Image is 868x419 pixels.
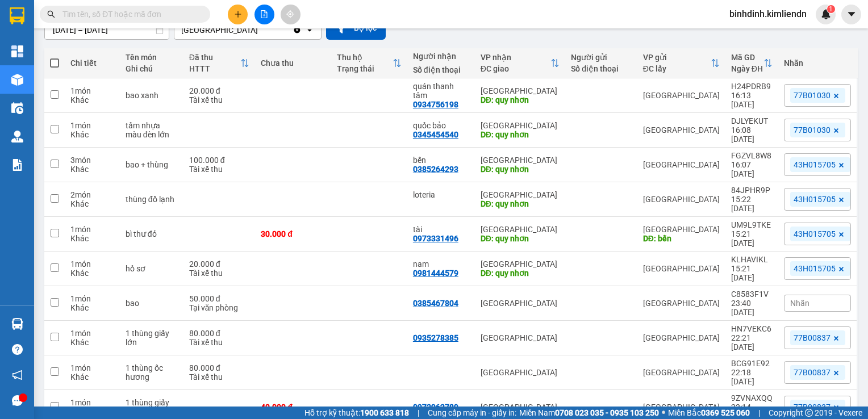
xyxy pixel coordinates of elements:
[189,372,250,382] div: Tài xế thu
[481,53,550,62] div: VP nhận
[70,259,114,269] div: 1 món
[259,24,260,36] input: Selected Bình Định.
[189,338,250,347] div: Tài xế thu
[643,264,720,273] div: [GEOGRAPHIC_DATA]
[731,91,773,109] div: 16:13 [DATE]
[337,53,393,62] div: Thu hộ
[731,299,773,317] div: 23:40 [DATE]
[70,338,114,347] div: Khác
[481,190,560,199] div: [GEOGRAPHIC_DATA]
[70,294,114,303] div: 1 món
[481,86,560,95] div: [GEOGRAPHIC_DATA]
[720,7,816,21] span: binhdinh.kimliendn
[189,363,250,372] div: 80.000 đ
[261,58,325,68] div: Chưa thu
[70,156,114,165] div: 3 món
[643,91,720,100] div: [GEOGRAPHIC_DATA]
[70,58,114,68] div: Chi tiết
[794,333,831,343] span: 77B00837
[701,408,750,417] strong: 0369 525 060
[413,403,458,412] div: 0972962789
[126,195,178,204] div: thùng đồ lạnh
[643,195,720,204] div: [GEOGRAPHIC_DATA]
[643,299,720,308] div: [GEOGRAPHIC_DATA]
[731,82,773,91] div: H24PDRB9
[481,225,560,234] div: [GEOGRAPHIC_DATA]
[428,407,516,419] span: Cung cấp máy in - giấy in:
[126,363,178,382] div: 1 thùng ốc hương
[731,195,773,213] div: 15:22 [DATE]
[70,225,114,234] div: 1 món
[731,324,773,333] div: HN7VEKC6
[11,102,23,114] img: warehouse-icon
[126,229,178,238] div: bì thư đỏ
[731,359,773,368] div: BCG91E92
[643,225,720,234] div: [GEOGRAPHIC_DATA]
[413,225,469,234] div: tài
[637,48,725,78] th: Toggle SortBy
[827,5,835,13] sup: 1
[643,403,720,412] div: [GEOGRAPHIC_DATA]
[643,64,711,73] div: ĐC lấy
[126,160,178,169] div: bao + thùng
[731,186,773,195] div: 84JPHR9P
[731,333,773,351] div: 22:21 [DATE]
[260,10,268,18] span: file-add
[731,53,763,62] div: Mã GD
[413,333,458,342] div: 0935278385
[413,259,469,269] div: nam
[413,52,469,61] div: Người nhận
[731,160,773,178] div: 16:07 [DATE]
[481,156,560,165] div: [GEOGRAPHIC_DATA]
[360,408,409,417] strong: 1900 633 818
[731,255,773,264] div: KLHAVIKL
[481,368,560,377] div: [GEOGRAPHIC_DATA]
[413,65,469,74] div: Số điện thoại
[794,229,836,239] span: 43H015705
[481,199,560,208] div: DĐ: quy nhơn
[643,368,720,377] div: [GEOGRAPHIC_DATA]
[643,234,720,243] div: DĐ: bến
[304,407,409,419] span: Hỗ trợ kỹ thuật:
[70,398,114,407] div: 1 món
[643,160,720,169] div: [GEOGRAPHIC_DATA]
[181,24,258,36] div: [GEOGRAPHIC_DATA]
[183,48,256,78] th: Toggle SortBy
[571,53,632,62] div: Người gửi
[11,131,23,143] img: warehouse-icon
[11,318,23,330] img: warehouse-icon
[821,9,831,19] img: icon-new-feature
[126,91,178,100] div: bao xanh
[413,82,469,100] div: quán thanh tâm
[731,368,773,386] div: 22:18 [DATE]
[331,48,407,78] th: Toggle SortBy
[758,407,760,419] span: |
[70,199,114,208] div: Khác
[70,130,114,139] div: Khác
[413,190,469,199] div: loteria
[261,403,325,412] div: 40.000 đ
[189,95,250,104] div: Tài xế thu
[126,53,178,62] div: Tên món
[70,363,114,372] div: 1 món
[293,26,302,35] svg: Clear value
[189,53,241,62] div: Đã thu
[70,372,114,382] div: Khác
[731,393,773,403] div: 9ZVNAXQQ
[413,165,458,174] div: 0385264293
[731,220,773,229] div: UM9L9TKE
[189,303,250,312] div: Tại văn phòng
[805,409,813,417] span: copyright
[126,329,178,347] div: 1 thùng giấy lớn
[12,395,23,406] span: message
[731,151,773,160] div: FGZVL8W8
[790,299,809,308] span: Nhãn
[12,344,23,355] span: question-circle
[794,263,836,274] span: 43H015705
[189,259,250,269] div: 20.000 đ
[126,64,178,73] div: Ghi chú
[643,53,711,62] div: VP gửi
[794,160,836,170] span: 43H015705
[261,229,325,238] div: 30.000 đ
[126,299,178,308] div: bao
